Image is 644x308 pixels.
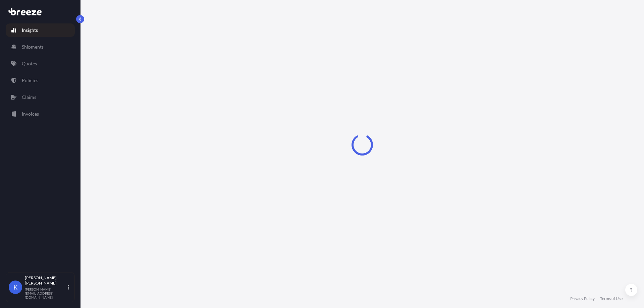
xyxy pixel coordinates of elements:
a: Shipments [6,40,75,54]
a: Privacy Policy [570,296,595,301]
p: Quotes [22,60,37,67]
a: Policies [6,74,75,87]
p: Policies [22,77,38,84]
a: Claims [6,90,75,104]
a: Terms of Use [600,296,623,301]
a: Invoices [6,107,75,121]
p: [PERSON_NAME][EMAIL_ADDRESS][DOMAIN_NAME] [25,287,66,299]
p: Invoices [22,111,39,117]
p: Claims [22,94,36,101]
a: Quotes [6,57,75,70]
p: Insights [22,27,38,34]
p: [PERSON_NAME] [PERSON_NAME] [25,275,66,286]
span: K [13,284,17,291]
p: Shipments [22,44,44,50]
a: Insights [6,23,75,37]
